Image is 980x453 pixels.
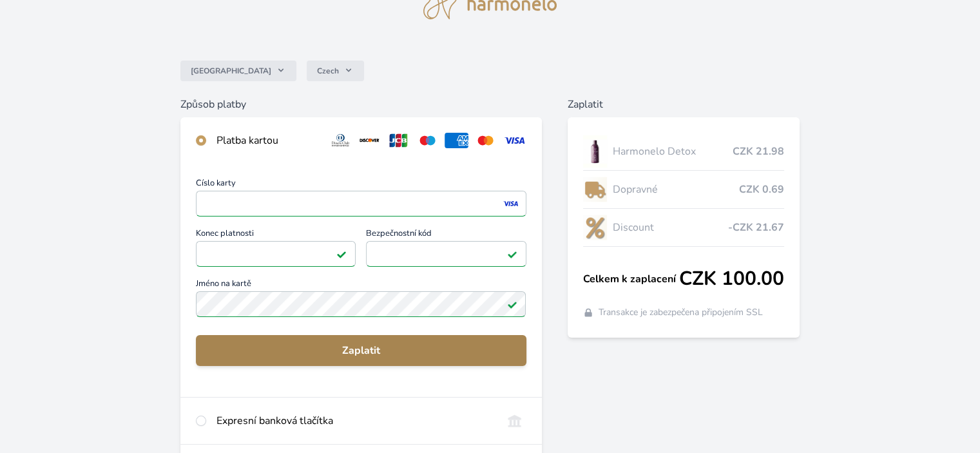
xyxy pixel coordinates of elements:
[196,280,526,291] span: Jméno na kartě
[180,97,541,112] h6: Způsob platby
[372,245,520,263] iframe: Iframe pro bezpečnostní kód
[336,249,347,259] img: Platné pole
[202,195,520,213] iframe: Iframe pro číslo karty
[196,179,526,191] span: Číslo karty
[180,61,296,81] button: [GEOGRAPHIC_DATA]
[196,229,356,241] span: Konec platnosti
[366,229,526,241] span: Bezpečnostní kód
[216,413,492,429] div: Expresní banková tlačítka
[568,97,800,112] h6: Zaplatit
[191,66,271,76] span: [GEOGRAPHIC_DATA]
[503,413,526,429] img: onlineBanking_CZ.svg
[202,245,350,263] iframe: Iframe pro datum vypršení platnosti
[206,343,515,358] span: Zaplatit
[503,133,526,148] img: visa.svg
[387,133,410,148] img: jcb.svg
[196,291,526,317] input: Jméno na kartěPlatné pole
[599,306,763,319] span: Transakce je zabezpečena připojením SSL
[507,249,517,259] img: Platné pole
[216,133,318,148] div: Platba kartou
[612,182,738,197] span: Dopravné
[416,133,439,148] img: maestro.svg
[612,220,727,235] span: Discount
[739,182,784,197] span: CZK 0.69
[583,173,608,206] img: delivery-lo.png
[474,133,497,148] img: mc.svg
[733,144,784,159] span: CZK 21.98
[507,299,517,309] img: Platné pole
[583,211,608,244] img: discount-lo.png
[502,198,519,209] img: visa
[583,271,679,287] span: Celkem k zaplacení
[679,267,784,291] span: CZK 100.00
[317,66,339,76] span: Czech
[358,133,381,148] img: discover.svg
[583,135,608,168] img: DETOX_se_stinem_x-lo.jpg
[196,335,526,366] button: Zaplatit
[307,61,364,81] button: Czech
[612,144,732,159] span: Harmonelo Detox
[445,133,468,148] img: amex.svg
[728,220,784,235] span: -CZK 21.67
[329,133,352,148] img: diners.svg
